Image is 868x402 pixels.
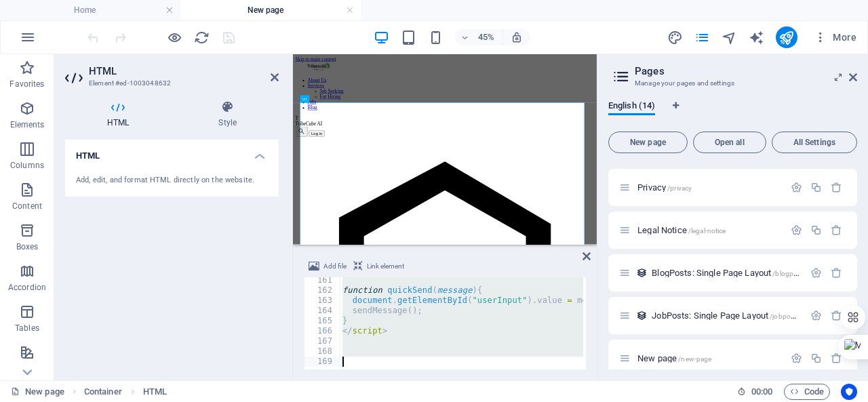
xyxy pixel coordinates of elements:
[12,201,42,212] p: Content
[693,132,766,153] button: Open all
[637,182,692,193] span: Click to open page
[772,132,857,153] button: All Settings
[778,30,794,45] i: Publish
[784,384,830,400] button: Code
[194,30,210,45] i: Reload page
[5,5,96,17] a: Skip to main content
[770,313,859,320] span: /jobposts-single-page-layout
[761,386,763,397] span: :
[688,227,726,235] span: /legal-notice
[810,182,822,193] div: Duplicate
[511,31,523,43] i: On resize automatically adjust zoom level to fit chosen device.
[791,224,802,236] div: Settings
[304,316,341,326] div: 165
[16,241,39,252] p: Boxes
[143,384,167,400] span: Click to select. Double-click to edit
[841,384,857,400] button: Usercentrics
[633,354,784,363] div: New page/new-page
[778,138,851,146] span: All Settings
[737,384,773,400] h6: Session time
[810,267,822,279] div: Settings
[810,224,822,236] div: Duplicate
[455,29,503,45] button: 45%
[722,29,738,45] button: navigator
[633,183,784,192] div: Privacy/privacy
[65,100,176,129] h4: HTML
[10,119,45,130] p: Elements
[831,353,842,364] div: Remove
[304,285,341,296] div: 162
[304,346,341,357] div: 168
[9,79,44,89] p: Favorites
[608,132,688,153] button: New page
[751,384,772,400] span: 00 00
[831,182,842,193] div: Remove
[89,77,252,89] h3: Element #ed-1003048632
[11,363,43,374] p: Features
[667,184,692,192] span: /privacy
[831,310,842,321] div: Remove
[608,98,655,117] span: English (14)
[648,268,804,277] div: BlogPosts: Single Page Layout/blogposts-single-page-layout
[776,26,797,48] button: publish
[8,282,46,293] p: Accordion
[814,31,856,44] span: More
[831,267,842,279] div: Remove
[10,160,44,171] p: Columns
[831,224,842,236] div: Remove
[678,355,711,363] span: /new-page
[166,29,182,45] button: Click here to leave preview mode and continue editing
[84,384,122,400] span: Click to select. Double-click to edit
[351,258,406,275] button: Link element
[636,267,648,279] div: This layout is used as a template for all items (e.g. a blog post) of this collection. The conten...
[475,29,497,45] h6: 45%
[810,310,822,321] div: Settings
[304,306,341,316] div: 164
[810,353,822,364] div: Duplicate
[652,310,859,321] span: JobPosts: Single Page Layout
[722,30,737,45] i: Navigator
[694,29,711,45] button: pages
[637,353,711,363] span: New page
[648,311,804,320] div: JobPosts: Single Page Layout/jobposts-single-page-layout
[749,30,764,45] i: AI Writer
[633,226,784,235] div: Legal Notice/legal-notice
[614,138,682,146] span: New page
[304,326,341,336] div: 166
[652,268,865,278] span: Click to open page
[635,77,830,89] h3: Manage your pages and settings
[667,30,683,45] i: Design (Ctrl+Alt+Y)
[304,296,341,306] div: 163
[84,384,167,400] nav: breadcrumb
[307,258,349,275] button: Add file
[304,357,341,367] div: 169
[65,140,279,164] h4: HTML
[11,384,64,400] a: Click to cancel selection. Double-click to open Pages
[304,275,341,285] div: 161
[176,100,279,129] h4: Style
[304,336,341,346] div: 167
[791,353,802,364] div: Settings
[808,26,862,48] button: More
[772,270,865,277] span: /blogposts-single-page-layout
[667,29,684,45] button: design
[636,310,648,321] div: This layout is used as a template for all items (e.g. a blog post) of this collection. The conten...
[15,323,39,334] p: Tables
[180,3,361,18] h4: New page
[76,175,268,186] div: Add, edit, and format HTML directly on the website.
[635,65,857,77] h2: Pages
[694,30,710,45] i: Pages (Ctrl+Alt+S)
[749,29,765,45] button: text_generator
[608,100,857,126] div: Language Tabs
[791,182,802,193] div: Settings
[699,138,760,146] span: Open all
[323,258,347,275] span: Add file
[193,29,210,45] button: reload
[89,65,279,77] h2: HTML
[367,258,404,275] span: Link element
[637,225,726,235] span: Click to open page
[790,384,824,400] span: Code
